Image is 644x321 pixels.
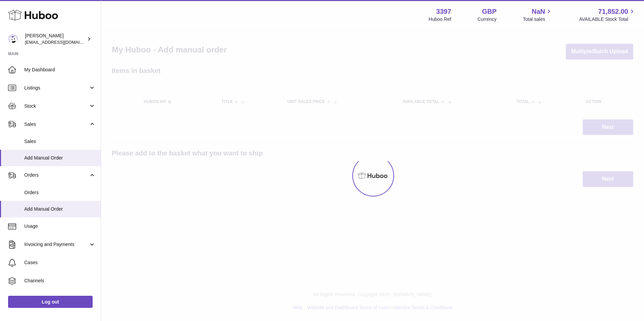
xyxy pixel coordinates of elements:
[579,7,636,23] a: 71,852.00 AVAILABLE Stock Total
[24,206,96,212] span: Add Manual Order
[24,67,96,73] span: My Dashboard
[25,33,86,45] div: [PERSON_NAME]
[25,39,99,45] span: [EMAIL_ADDRESS][DOMAIN_NAME]
[24,155,96,161] span: Add Manual Order
[579,16,636,23] span: AVAILABLE Stock Total
[24,259,96,266] span: Cases
[24,223,96,229] span: Usage
[482,7,496,16] strong: GBP
[436,7,451,16] strong: 3397
[8,34,18,44] img: sales@canchema.com
[24,241,89,248] span: Invoicing and Payments
[24,172,89,178] span: Orders
[24,85,89,91] span: Listings
[429,16,451,23] div: Huboo Ref
[523,7,553,23] a: NaN Total sales
[8,296,93,308] a: Log out
[24,189,96,196] span: Orders
[478,16,497,23] div: Currency
[24,103,89,109] span: Stock
[24,278,96,284] span: Channels
[24,138,96,145] span: Sales
[598,7,628,16] span: 71,852.00
[532,7,545,16] span: NaN
[24,121,89,128] span: Sales
[523,16,553,23] span: Total sales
